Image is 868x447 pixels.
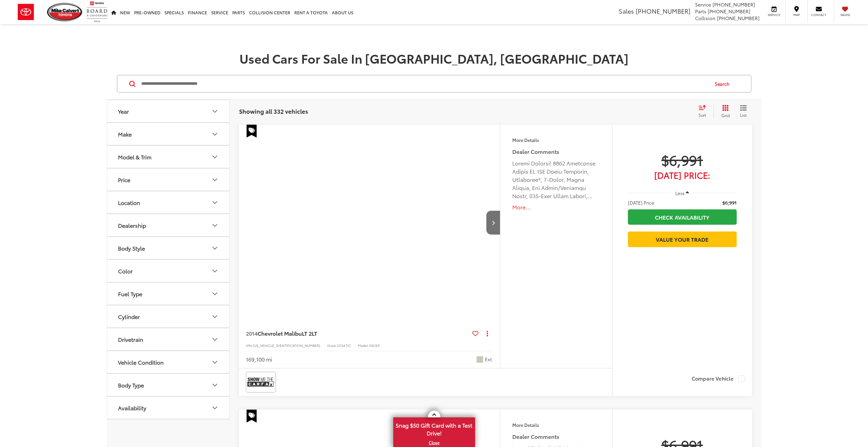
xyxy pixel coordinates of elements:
span: 2014 [246,329,258,337]
span: Less [675,190,685,196]
span: Sort [698,112,706,118]
button: Search [708,75,739,92]
span: [PHONE_NUMBER] [717,15,760,21]
span: $6,991 [628,151,737,168]
label: Compare Vehicle [692,375,745,382]
span: Special [247,125,257,138]
div: Body Style [118,245,145,251]
span: VIN: [246,343,253,348]
div: Drivetrain [211,335,219,344]
button: Fuel TypeFuel Type [107,283,230,305]
div: Year [211,107,219,115]
button: Less [672,187,692,199]
h4: More Details [512,138,600,142]
span: [DATE] Price: [628,199,655,206]
button: Actions [481,327,493,339]
h5: Dealer Comments [512,432,600,441]
button: Body TypeBody Type [107,374,230,396]
div: Fuel Type [118,290,142,297]
span: LT 2LT [302,329,317,337]
div: Fuel Type [211,290,219,298]
span: Special [247,410,257,422]
button: Model & TrimModel & Trim [107,146,230,168]
button: Next image [486,211,500,235]
div: Year [118,108,129,114]
span: 1GC69 [369,343,380,348]
input: Search by Make, Model, or Keyword [141,76,708,92]
span: Grid [721,112,730,118]
button: AvailabilityAvailability [107,397,230,419]
span: Chevrolet Malibu [258,329,302,337]
div: Drivetrain [118,336,143,342]
div: Dealership [211,221,219,229]
div: Availability [211,404,219,412]
div: Loremi Dolorsi! 8862 Ametconse Adipis EL 1SE Doeiu Temporin, Utlaboree®, 7-Dolor, Magna Aliqua, E... [512,159,600,200]
span: [PHONE_NUMBER] [636,6,690,15]
div: Body Style [211,244,219,252]
h4: More Details [512,422,600,427]
div: Model & Trim [118,154,151,160]
span: Service [695,1,711,8]
button: YearYear [107,100,230,122]
div: Cylinder [211,313,219,321]
button: Grid View [713,105,735,118]
button: PricePrice [107,169,230,191]
span: [US_VEHICLE_IDENTIFICATION_NUMBER] [253,343,320,348]
span: [PHONE_NUMBER] [712,1,755,8]
button: More... [512,203,600,211]
button: ColorColor [107,260,230,282]
span: Saved [838,13,853,17]
span: Model: [358,343,369,348]
div: Availability [118,404,146,411]
div: Color [118,268,133,274]
button: List View [735,105,752,118]
a: Value Your Trade [628,232,737,247]
div: Vehicle Condition [118,359,164,365]
span: $6,991 [722,199,737,206]
div: Color [211,267,219,275]
span: Map [789,13,804,17]
a: Check Availability [628,209,737,225]
div: Location [118,199,140,206]
span: Sales [619,6,634,15]
span: dropdown dots [487,331,488,336]
button: DrivetrainDrivetrain [107,328,230,350]
span: [PHONE_NUMBER] [708,8,750,15]
div: Dealership [118,222,146,228]
span: Showing all 332 vehicles [239,107,308,115]
span: Contact [811,13,826,17]
div: Price [211,176,219,184]
span: Parts [695,8,706,15]
span: Collision [695,15,716,21]
h5: Dealer Comments [512,147,600,156]
span: Service [766,13,782,17]
div: Make [118,131,132,137]
span: Champagne Silver Metallic [476,356,483,363]
span: Stock: [327,343,337,348]
div: Make [211,130,219,138]
div: Vehicle Condition [211,358,219,366]
span: Snag $50 Gift Card with a Test Drive! [394,418,474,439]
span: Ext. [485,356,493,363]
img: Mike Calvert Toyota [47,3,83,21]
div: 169,100 mi [246,355,272,363]
button: MakeMake [107,123,230,145]
span: [DATE] Price: [628,172,737,178]
div: Body Type [211,381,219,389]
button: LocationLocation [107,191,230,213]
span: 253471C [337,343,351,348]
button: DealershipDealership [107,214,230,236]
button: Select sort value [695,105,713,118]
button: Body StyleBody Style [107,237,230,259]
span: List [740,112,747,118]
div: Price [118,176,130,183]
div: Model & Trim [211,153,219,161]
img: View CARFAX report [247,373,275,391]
div: Cylinder [118,313,140,320]
a: 2014Chevrolet MalibuLT 2LT [246,330,470,337]
button: CylinderCylinder [107,305,230,328]
div: Body Type [118,382,144,388]
div: Location [211,198,219,207]
button: Vehicle ConditionVehicle Condition [107,351,230,373]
